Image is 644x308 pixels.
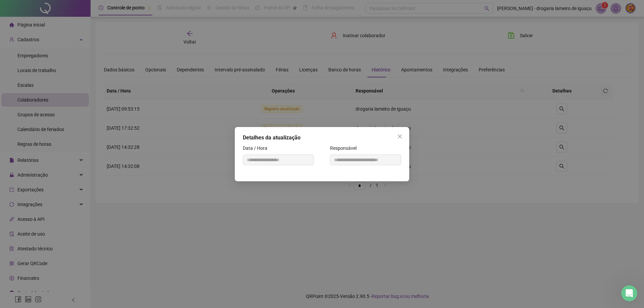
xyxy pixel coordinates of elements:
[621,285,637,301] iframe: Intercom live chat
[394,131,405,142] button: Close
[243,134,401,142] div: Detalhes da atualização
[330,144,361,152] label: Responsável
[397,134,402,139] span: close
[243,144,272,152] label: Data / Hora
